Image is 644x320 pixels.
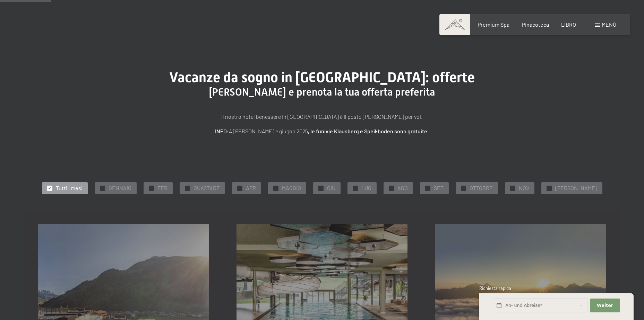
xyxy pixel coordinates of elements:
[597,302,613,309] span: Weiter
[354,186,357,190] span: ✓
[169,69,475,86] span: Vacanze da sogno in [GEOGRAPHIC_DATA]: offerte
[361,184,371,192] span: LUG
[246,184,256,192] span: APR
[215,128,229,134] strong: INFO:
[238,186,241,190] span: ✓
[308,128,427,134] strong: , le funivie Klausberg e Speikboden sono gratuite
[282,184,301,192] span: MAGGIO
[109,184,131,192] span: GENNAIO
[548,186,550,190] span: ✓
[426,186,429,190] span: ✓
[397,184,408,192] span: AGO
[602,21,616,28] span: Menù
[390,186,393,190] span: ✓
[470,184,493,192] span: OTTOBRE
[48,186,51,190] span: ✓
[462,186,465,190] span: ✓
[157,184,168,192] span: FEB
[274,186,277,190] span: ✓
[555,184,597,192] span: [PERSON_NAME]
[149,127,496,136] p: A [PERSON_NAME] e giugno 2025 .
[522,21,549,28] a: Pinacoteca
[319,186,322,190] span: ✓
[186,186,189,190] span: ✓
[194,184,220,192] span: GUASTARE
[434,184,444,192] span: SET
[209,86,435,98] span: [PERSON_NAME] e prenota la tua offerta preferita
[590,299,620,313] button: Weiter
[479,285,511,291] span: Richiesta rapida
[561,21,576,28] a: LIBRO
[56,184,83,192] span: Tutti i mesi
[478,21,509,28] a: Premium Spa
[511,186,514,190] span: ✓
[519,184,529,192] span: NOV
[327,184,335,192] span: GIU
[101,186,104,190] span: ✓
[149,112,496,121] p: Il nostro hotel benessere in [GEOGRAPHIC_DATA] è il posto [PERSON_NAME] per voi.
[150,186,153,190] span: ✓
